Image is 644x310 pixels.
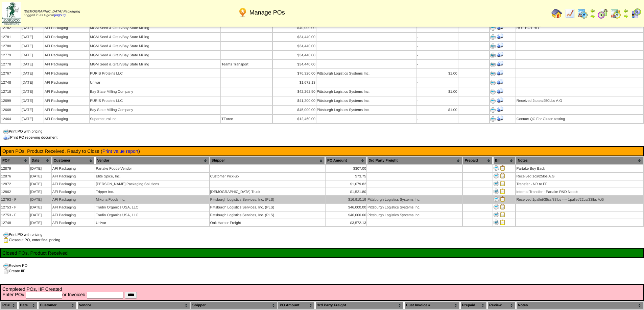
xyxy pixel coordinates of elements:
th: Date [30,157,51,164]
td: Oak Harbor Freight [210,219,325,226]
td: AFI Packaging [44,69,89,78]
td: Pittsburgh Logistics Systems Inc. [316,87,416,96]
img: Print [490,34,496,40]
td: AFI Packaging [52,219,95,226]
td: Transfer - NR to FF [516,180,643,188]
img: Close PO [500,181,505,186]
td: Univar [90,78,220,87]
td: Elite Spice, Inc. [95,173,209,180]
img: Print Receiving Document [497,51,503,58]
td: AFI Packaging [52,188,95,195]
td: AFI Packaging [44,33,89,41]
td: Teams Transport [221,60,272,68]
td: AFI Packaging [52,204,95,211]
img: calendarblend.gif [597,8,608,19]
td: AFI Packaging [44,96,89,105]
img: Close PO [500,189,505,194]
td: Internal Transfer - Partake R&D Needs [516,188,643,195]
img: Print [494,196,499,202]
img: Print Receiving Document [497,69,503,76]
div: $1.00 [417,108,457,112]
img: Print Receiving Document [497,42,503,49]
th: Vendor [77,302,190,309]
img: line_graph.gif [564,8,575,19]
td: - [416,78,458,87]
td: Open POs, Product Received, Ready to Close ( ) [2,148,642,154]
div: $3,572.13 [326,221,366,225]
img: Close PO [500,196,505,202]
td: AFI Packaging [52,212,95,219]
th: PO# [1,302,18,309]
td: Pittsburgh Logistics Services, Inc. (PLS) [210,196,325,203]
form: Enter PO#: or Invoice#: [2,292,642,299]
td: Pittsburgh Logistics Services, Inc. (PLS) [210,212,325,219]
div: $42,262.50 [273,90,315,94]
td: [DATE] [30,219,51,226]
td: [DATE] [21,69,44,78]
img: calendarcustomer.gif [630,8,641,19]
td: Tradin Organics USA, LLC [95,204,209,211]
div: $1.00 [417,90,457,94]
td: - [416,60,458,68]
td: - [416,33,458,41]
div: $45,000.00 [273,108,315,112]
td: [DATE] [21,51,44,59]
td: Bay State Milling Company [90,106,220,114]
td: [DATE] [21,96,44,105]
th: Date [18,302,38,309]
td: 12753 - F [1,212,29,219]
img: Close PO [500,212,505,217]
th: 3rd Party Freight [367,157,462,164]
td: AFI Packaging [44,115,89,123]
div: $73.75 [326,174,366,178]
th: Vendor [95,157,209,164]
td: AFI Packaging [44,78,89,87]
img: Close PO [500,204,505,209]
td: [DATE] [21,33,44,41]
td: 12876 [1,173,29,180]
td: AFI Packaging [44,51,89,59]
td: - [416,42,458,50]
td: 12718 [1,87,21,96]
span: [DEMOGRAPHIC_DATA] Packaging [24,10,80,13]
div: $76,320.00 [273,72,315,76]
img: Print Receiving Document [497,88,503,94]
td: - [416,115,458,123]
td: 12767 [1,69,21,78]
img: Print [490,116,496,122]
img: Print [490,71,496,76]
td: 12753 - F [1,204,29,211]
a: Print value report [102,148,139,154]
img: Print [490,89,496,94]
th: Bill [493,157,516,164]
td: [DATE] [30,212,51,219]
div: $16,910.19 [326,198,366,202]
div: $1,672.13 [273,81,315,85]
img: clone.gif [3,269,9,274]
td: AFI Packaging [52,196,95,203]
img: calendarinout.gif [610,8,621,19]
td: [DATE] [21,115,44,123]
td: Partake Buy Back [516,165,643,172]
td: TForce [221,115,272,123]
img: zoroco-logo-small.webp [2,2,21,25]
div: $12,460.00 [273,117,315,121]
img: truck.png [3,134,10,141]
th: PO Amount [278,302,315,309]
td: [DATE] [21,60,44,68]
td: 12668 [1,106,21,114]
img: print.gif [3,232,9,237]
td: Pittsburgh Logistics Systems Inc. [316,96,416,105]
td: [DATE] [30,204,51,211]
td: 12780 [1,42,21,50]
img: Print Receiving Document [497,97,503,104]
td: [DATE] [21,106,44,114]
td: AFI Packaging [44,87,89,96]
td: AFI Packaging [52,165,95,172]
td: [DATE] [30,173,51,180]
img: home.gif [551,8,562,19]
th: Customer [38,302,77,309]
span: Logged in as Dgroth [24,10,80,17]
td: MGM Seed & Grain/Bay State Milling [90,33,220,41]
div: $34,440.00 [273,35,315,39]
